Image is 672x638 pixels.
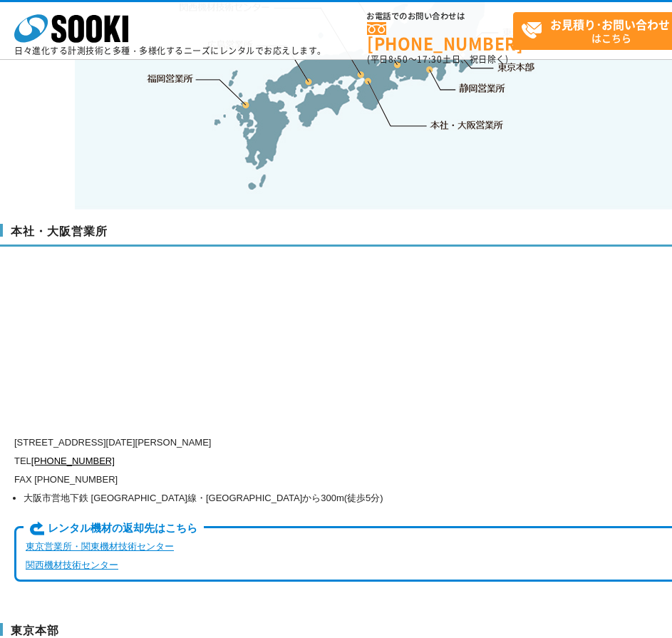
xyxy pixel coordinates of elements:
span: 17:30 [417,53,443,66]
p: 日々進化する計測技術と多種・多様化するニーズにレンタルでお応えします。 [14,46,326,55]
span: 8:50 [388,53,408,66]
strong: お見積り･お問い合わせ [550,16,670,33]
a: [PHONE_NUMBER] [367,22,513,51]
a: 東京営業所・関東機材技術センター [26,541,174,552]
a: 関西機材技術センター [26,560,118,570]
a: 静岡営業所 [459,81,505,96]
span: レンタル機材の返却先はこちら [24,521,204,537]
span: お電話でのお問い合わせは [367,12,513,21]
a: 福岡営業所 [147,71,193,86]
a: 東京本部 [498,61,535,75]
a: 本社・大阪営業所 [429,118,504,132]
span: (平日 ～ 土日、祝日除く) [367,53,508,66]
a: [PHONE_NUMBER] [31,456,115,466]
